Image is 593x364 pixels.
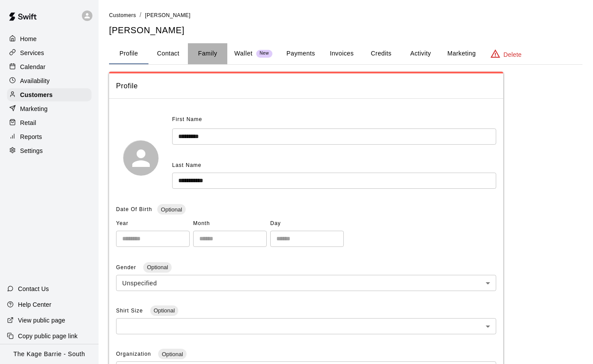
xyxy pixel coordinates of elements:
span: Date Of Birth [116,206,152,212]
p: View public page [18,316,65,325]
a: Retail [7,116,92,129]
span: Gender [116,264,138,270]
span: Organization [116,351,153,357]
span: Optional [150,307,178,314]
li: / [140,10,141,20]
span: Day [270,217,344,231]
span: [PERSON_NAME] [145,12,191,18]
span: Month [193,217,267,231]
p: Settings [20,146,43,155]
span: Optional [158,351,186,357]
span: Optional [157,206,185,213]
button: Family [188,43,227,64]
span: Profile [116,80,496,92]
p: Availability [20,76,50,85]
a: Marketing [7,102,92,115]
a: Reports [7,130,92,143]
span: Customers [109,12,136,18]
p: Calendar [20,62,46,71]
div: basic tabs example [109,43,582,64]
p: Copy public page link [18,332,78,340]
a: Customers [109,11,136,18]
h5: [PERSON_NAME] [109,24,582,36]
span: Optional [143,264,171,270]
a: Settings [7,144,92,157]
nav: breadcrumb [109,10,582,20]
a: Services [7,46,92,59]
button: Contact [148,43,188,64]
span: Year [116,217,190,231]
a: Home [7,32,92,45]
p: Contact Us [18,284,49,293]
p: Retail [20,118,36,127]
button: Credits [361,43,401,64]
a: Customers [7,88,92,101]
div: Unspecified [116,275,496,291]
p: Help Center [18,300,51,309]
p: Customers [20,90,53,99]
span: New [256,51,272,56]
span: Shirt Size [116,308,145,314]
span: First Name [172,113,202,127]
button: Activity [401,43,440,64]
p: Services [20,49,44,57]
button: Marketing [440,43,483,64]
p: Wallet [234,49,253,58]
p: Home [20,35,37,43]
p: Reports [20,132,42,141]
button: Invoices [322,43,361,64]
button: Profile [109,43,148,64]
p: Marketing [20,104,48,113]
a: Availability [7,74,92,87]
button: Payments [279,43,322,64]
p: Delete [504,50,522,59]
span: Last Name [172,162,201,168]
a: Calendar [7,60,92,73]
p: The Kage Barrie - South [14,350,85,359]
